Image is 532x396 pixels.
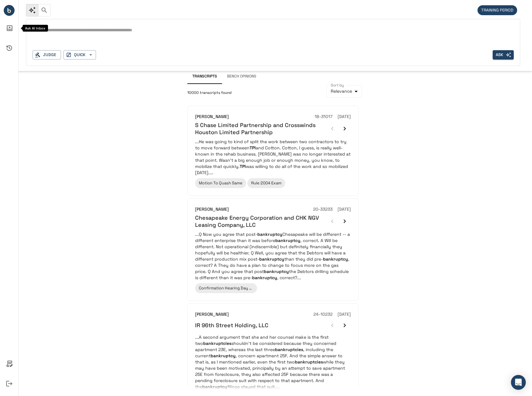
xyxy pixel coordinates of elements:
div: Open Intercom Messenger [511,375,526,390]
p: ...Q Now you agree that post- Chesapeake will be different -- a different enterprise than it was ... [195,231,351,281]
span: 10000 transcripts found [187,90,232,96]
em: bankruptcy [252,275,277,280]
span: Confirmation Hearing Day Twelve (via Zoom) [199,285,283,291]
em: bankruptcy [211,353,236,359]
button: QUICK [63,50,96,60]
label: Sort by [331,82,344,88]
h6: 24-10232 [313,311,333,318]
span: Enter search text [493,50,514,60]
h6: [PERSON_NAME] [195,113,229,120]
p: ...A second argument that she and her counsel make is the first two shouldn't be considered becau... [195,334,351,390]
em: bankruptcy [264,269,289,274]
div: Relevance [326,85,362,98]
div: Ask AI Inbox [23,25,48,32]
button: Judge [33,50,61,60]
em: TPI [250,145,256,151]
div: We are not billing you for your initial period of in-app activity. [477,5,520,15]
h6: [PERSON_NAME] [195,206,229,213]
h6: Chesapeake Energy Corporation and CHK NGV Leasing Company, LLC [195,214,326,229]
h6: IR 96th Street Holding, LLC [195,322,268,329]
em: bankruptcies [203,341,231,346]
h6: [DATE] [338,206,351,213]
p: ...He was going to kind of split the work between two contractors to try to move forward between ... [195,139,351,176]
em: bankruptcy [275,238,300,243]
button: Ask [493,50,514,60]
em: bankruptcies [295,359,323,365]
em: bankruptcy [257,231,282,237]
em: bankruptcy [323,256,348,262]
h6: [DATE] [338,311,351,318]
button: Transcripts [187,69,222,84]
h6: 18-31017 [315,113,333,120]
h6: [PERSON_NAME] [195,311,229,318]
em: bankruptcy [202,384,227,389]
em: bankruptcy [259,256,284,262]
em: TPI [240,164,246,169]
h6: 20-33233 [313,206,333,213]
button: Bench Opinions [222,69,261,84]
span: TRAINING PERIOD [477,7,517,13]
h6: [DATE] [338,113,351,120]
h6: S Chase Limited Partnership and Crosswinds Houston Limited Partnership [195,121,326,136]
span: Rule 2004 Exam [251,180,281,186]
em: bankruptcies [275,347,303,352]
span: Motion To Quash Same [199,180,242,186]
